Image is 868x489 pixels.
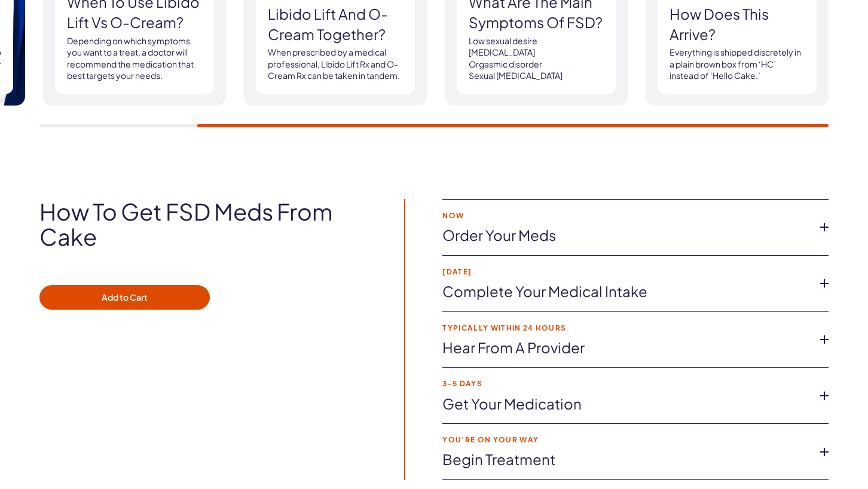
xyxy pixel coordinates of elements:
a: Complete your medical intake [442,282,809,302]
a: Begin treatment [442,450,809,470]
strong: You’re on your way [442,436,809,444]
strong: Typically within 24 hours [442,324,809,332]
li: [MEDICAL_DATA] [469,47,604,59]
strong: [DATE] [442,268,809,276]
p: Depending on which symptoms you want to a treat, a doctor will recommend the medication that best... [67,35,202,82]
h2: How to get FSD meds from Cake [39,199,371,249]
strong: 3-5 Days [442,380,809,387]
a: Order your meds [442,225,809,246]
li: Sexual [MEDICAL_DATA] [469,70,604,82]
li: Orgasmic disorder [469,59,604,71]
a: Hear from a provider [442,338,809,358]
button: Add to Cart [39,285,210,310]
strong: Now [442,212,809,219]
p: When prescribed by a medical professional, Libido Lift Rx and O-Cream Rx can be taken in tandem. [268,47,403,82]
p: Everything is shipped discretely in a plain brown box from ‘HC’ instead of ‘Hello Cake.’ [670,47,805,82]
h3: How does this arrive? [670,4,805,44]
a: Get your medication [442,394,809,414]
li: Low sexual desire [469,35,604,47]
